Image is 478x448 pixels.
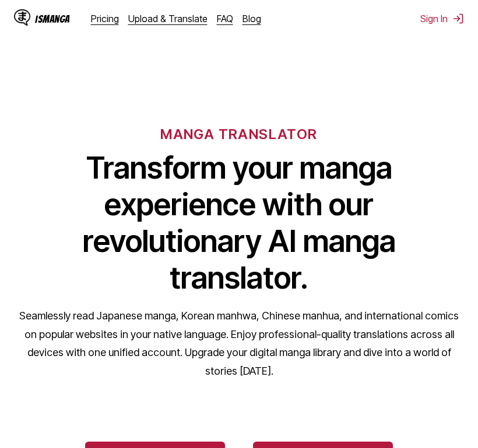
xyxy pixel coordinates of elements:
[35,13,70,24] div: IsManga
[14,150,464,296] h1: Transform your manga experience with our revolutionary AI manga translator.
[14,307,464,380] p: Seamlessly read Japanese manga, Korean manhwa, Chinese manhua, and international comics on popula...
[128,13,208,24] a: Upload & Translate
[452,13,464,24] img: Sign out
[91,13,119,24] a: Pricing
[242,13,261,24] a: Blog
[160,126,317,143] h6: MANGA TRANSLATOR
[420,13,464,24] button: Sign In
[14,9,30,26] img: IsManga Logo
[217,13,233,24] a: FAQ
[14,9,91,28] a: IsManga LogoIsManga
